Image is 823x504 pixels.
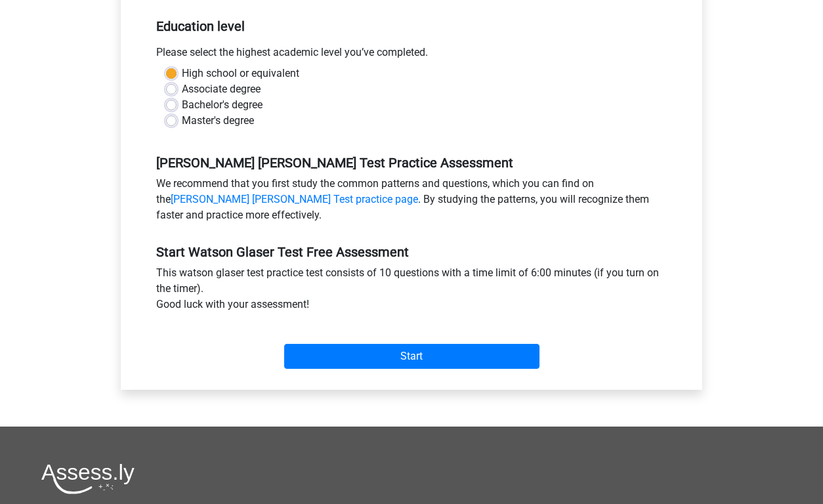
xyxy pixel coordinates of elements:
div: Please select the highest academic level you’ve completed. [146,45,677,66]
label: Associate degree [182,81,261,97]
h5: [PERSON_NAME] [PERSON_NAME] Test Practice Assessment [156,155,667,171]
div: We recommend that you first study the common patterns and questions, which you can find on the . ... [146,176,677,228]
div: This watson glaser test practice test consists of 10 questions with a time limit of 6:00 minutes ... [146,265,677,318]
label: Bachelor's degree [182,97,263,113]
label: High school or equivalent [182,66,299,81]
a: [PERSON_NAME] [PERSON_NAME] Test practice page [171,193,418,205]
h5: Start Watson Glaser Test Free Assessment [156,244,667,260]
img: Assessly logo [41,463,135,494]
label: Master's degree [182,113,254,129]
input: Start [284,344,539,369]
h5: Education level [156,13,667,39]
